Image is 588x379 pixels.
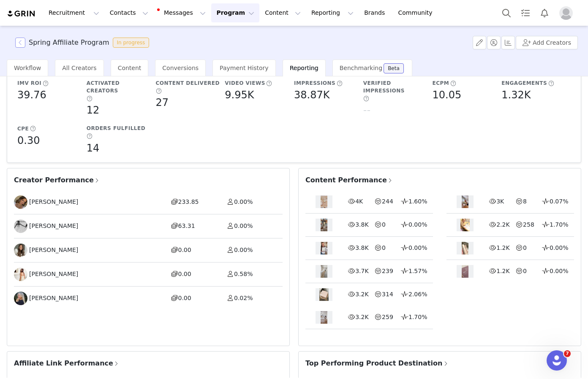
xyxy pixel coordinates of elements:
span: 314 [382,291,393,298]
h5: Video Views [225,79,265,87]
span: [PERSON_NAME] [29,198,78,206]
span: 239 [382,268,393,274]
span: 63.31 [178,222,195,229]
h5: 0.30 [17,133,40,148]
span: 0.00% [550,268,568,274]
span: 0.00% [408,221,427,228]
span: Conversions [162,65,199,71]
h5: Impressions [294,79,335,87]
span: 1.70% [408,314,427,320]
img: 538ceaf0-60db-4433-ac6d-bfc08c5088f2.jpg [14,268,27,281]
img: 0e523e84-efd9-48b9-aac7-6faf777b4dbf.jpg [14,244,27,257]
span: 3.2K [355,291,368,298]
button: Content [260,3,306,22]
span: 0 [523,268,527,274]
span: 0.00 [178,295,191,301]
img: bc3c37e4-1d1b-449e-9498-9ed91d8529b5.jpg [14,292,27,305]
h5: 1.32K [501,87,531,103]
button: Program [211,3,259,22]
span: Workflow [14,65,41,71]
span: 0.00% [234,198,253,205]
img: content thumbnail [462,242,469,254]
span: 244 [382,198,393,205]
a: Brands [359,3,392,22]
span: 1.2K [496,268,509,274]
button: Notifications [535,3,554,22]
span: 0.00 [178,271,191,277]
img: placeholder-profile.jpg [559,6,573,20]
h5: Content Delivered [156,79,220,87]
img: content thumbnail [462,195,469,208]
button: Recruitment [44,3,104,22]
a: Tasks [516,3,535,22]
img: content thumbnail [460,219,470,231]
span: [PERSON_NAME] [29,246,78,254]
button: Contacts [105,3,153,22]
span: Content [118,65,142,71]
span: 0 [382,244,386,251]
span: 0.00% [234,246,253,253]
h5: 14 [87,141,100,156]
span: [PERSON_NAME] [29,294,78,303]
h5: 39.76 [17,87,46,103]
span: 259 [382,314,393,320]
span: 3K [496,198,504,205]
button: Reporting [306,3,359,22]
span: 1.57% [408,268,427,274]
span: 0.02% [234,295,253,301]
h5: 10.05 [433,87,462,103]
img: content thumbnail [321,265,328,278]
span: 0.00% [550,244,568,251]
h5: Verified Impressions [363,79,428,95]
span: 0 [382,221,386,228]
a: Community [393,3,441,22]
h3: Spring Affiliate Program [29,38,109,48]
div: Beta [388,66,400,71]
h5: Engagements [501,79,547,87]
h5: eCPM [433,79,449,87]
button: Add Creators [516,36,578,49]
span: 1.70% [550,221,568,228]
h5: CPE [17,125,29,133]
img: content thumbnail [462,265,469,278]
button: Messages [154,3,211,22]
span: 0.07% [550,198,568,205]
span: 0.58% [234,271,253,277]
h5: -- [363,103,370,118]
img: content thumbnail [321,311,328,324]
span: 258 [523,221,534,228]
span: [PERSON_NAME] [29,222,78,230]
span: Top Performing Product Destination [305,358,449,368]
span: Benchmarking [340,65,382,71]
span: Reporting [290,65,318,71]
span: 3.2K [355,314,368,320]
span: Creator Performance [14,175,100,185]
span: 2.2K [496,221,509,228]
h5: 9.95K [225,87,254,103]
span: 0 [523,244,527,251]
span: 233.85 [178,198,199,205]
span: 0.00% [408,244,427,251]
img: b8aa92f8-88c9-4b84-80ea-27ed19194112.jpg [14,219,27,233]
span: All Creators [62,65,96,71]
span: 8 [523,198,527,205]
span: 7 [564,350,571,357]
h5: 27 [156,95,169,110]
img: content thumbnail [321,195,328,208]
img: grin logo [7,10,36,18]
span: Content Performance [305,175,393,185]
span: 2.06% [408,291,427,298]
span: [PERSON_NAME] [29,270,78,279]
h5: IMV ROI [17,79,41,87]
span: 4K [355,198,363,205]
span: [object Object] [15,38,152,48]
span: In progress [113,38,150,48]
h5: Activated Creators [87,79,152,95]
button: Profile [554,6,581,20]
span: 0.00% [234,222,253,229]
span: 3.8K [355,244,368,251]
h5: 38.87K [294,87,329,103]
button: Search [497,3,516,22]
img: fa6f1591-e4bc-4dc2-a9f7-336ca34323cf.jpg [14,195,27,209]
img: content thumbnail [321,219,328,231]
